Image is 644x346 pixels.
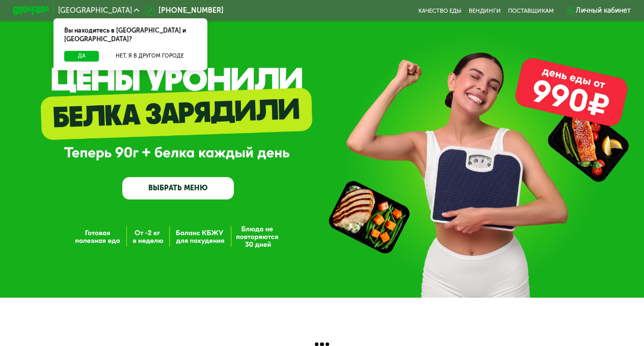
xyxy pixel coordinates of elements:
[58,7,132,14] span: [GEOGRAPHIC_DATA]
[144,5,224,16] a: [PHONE_NUMBER]
[576,5,631,16] div: Личный кабинет
[508,7,554,14] div: поставщикам
[418,7,462,14] a: Качество еды
[64,51,99,62] button: Да
[469,7,501,14] a: Вендинги
[53,18,207,50] div: Вы находитесь в [GEOGRAPHIC_DATA] и [GEOGRAPHIC_DATA]?
[122,177,234,199] a: ВЫБРАТЬ МЕНЮ
[102,51,197,62] button: Нет, я в другом городе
